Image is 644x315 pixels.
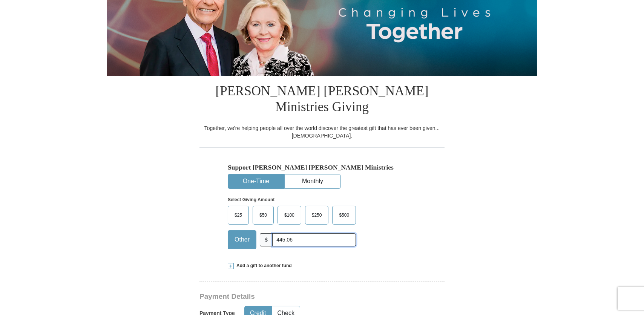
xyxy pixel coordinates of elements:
[281,209,298,221] span: $100
[234,263,292,269] span: Add a gift to another fund
[285,174,340,188] button: Monthly
[228,197,274,202] strong: Select Giving Amount
[231,209,246,221] span: $25
[335,209,353,221] span: $500
[199,124,445,139] div: Together, we're helping people all over the world discover the greatest gift that has ever been g...
[260,233,273,246] span: $
[308,209,326,221] span: $250
[256,209,271,221] span: $50
[199,292,392,301] h3: Payment Details
[228,164,416,171] h5: Support [PERSON_NAME] [PERSON_NAME] Ministries
[231,234,253,245] span: Other
[272,233,356,246] input: Other Amount
[228,174,284,188] button: One-Time
[199,76,445,124] h1: [PERSON_NAME] [PERSON_NAME] Ministries Giving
